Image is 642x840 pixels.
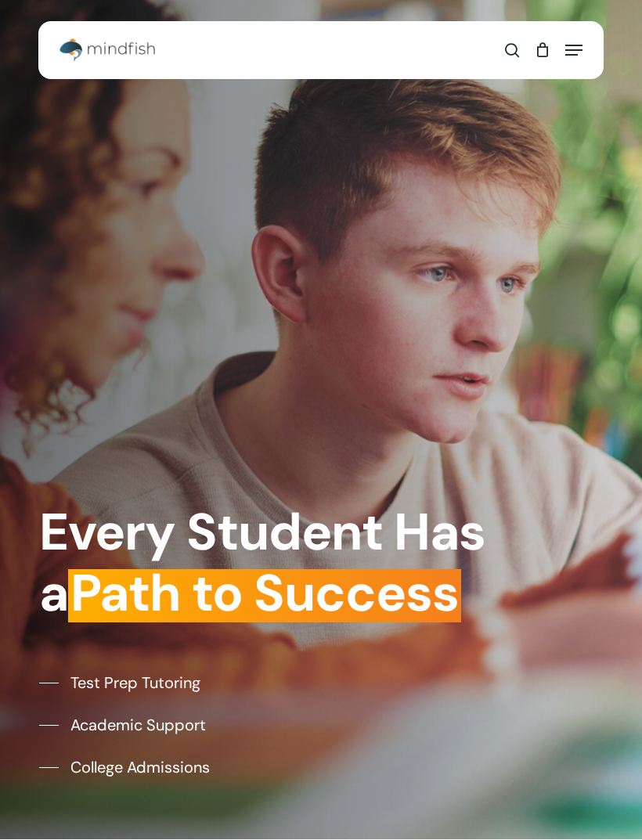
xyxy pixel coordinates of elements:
h1: Every Student Has a [39,502,604,625]
span: Test Prep Tutoring [70,671,200,694]
a: College Admissions [39,755,210,779]
span: College Admissions [70,755,210,779]
a: Test Prep Tutoring [39,671,200,694]
a: Academic Support [39,713,206,737]
header: Main Menu [38,31,604,70]
iframe: Chatbot [539,737,620,818]
img: Mindfish Test Prep & Academics [60,38,155,62]
span: Academic Support [70,713,206,737]
a: Cart [527,31,557,70]
em: Path to Success [68,560,461,626]
a: Navigation Menu [565,42,582,58]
